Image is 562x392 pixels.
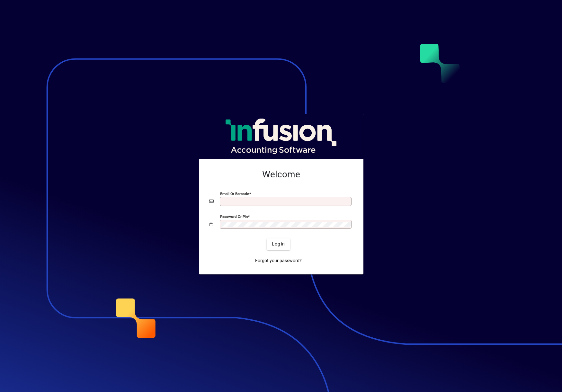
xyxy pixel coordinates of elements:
[220,214,248,218] mat-label: Password or Pin
[267,238,290,250] button: Login
[220,191,249,196] mat-label: Email or Barcode
[253,255,304,267] a: Forgot your password?
[255,257,302,264] span: Forgot your password?
[272,241,285,247] span: Login
[209,169,353,180] h2: Welcome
